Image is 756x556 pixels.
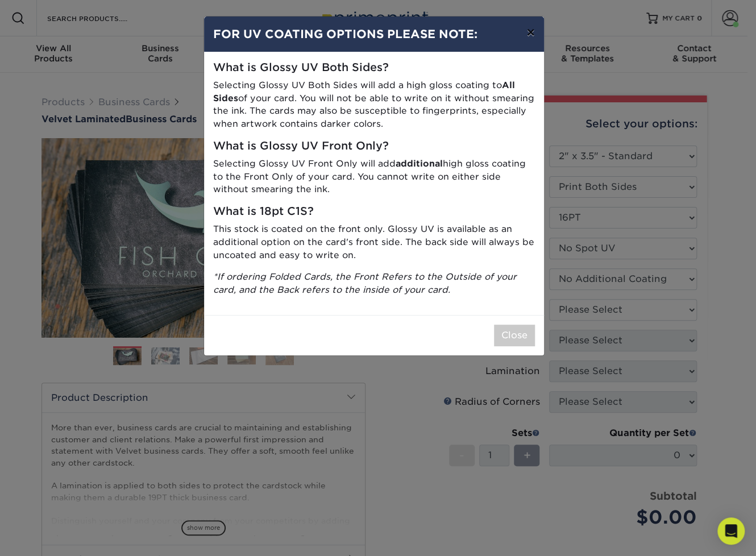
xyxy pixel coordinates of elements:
h4: FOR UV COATING OPTIONS PLEASE NOTE: [213,26,535,43]
button: Close [494,325,535,346]
button: × [517,16,543,48]
h5: What is Glossy UV Front Only? [213,140,535,153]
strong: additional [396,158,443,169]
strong: All Sides [213,80,515,103]
p: Selecting Glossy UV Front Only will add high gloss coating to the Front Only of your card. You ca... [213,157,535,196]
i: *If ordering Folded Cards, the Front Refers to the Outside of your card, and the Back refers to t... [213,271,517,295]
h5: What is Glossy UV Both Sides? [213,61,535,74]
p: Selecting Glossy UV Both Sides will add a high gloss coating to of your card. You will not be abl... [213,79,535,131]
p: This stock is coated on the front only. Glossy UV is available as an additional option on the car... [213,223,535,262]
h5: What is 18pt C1S? [213,205,535,218]
div: Open Intercom Messenger [717,517,745,545]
